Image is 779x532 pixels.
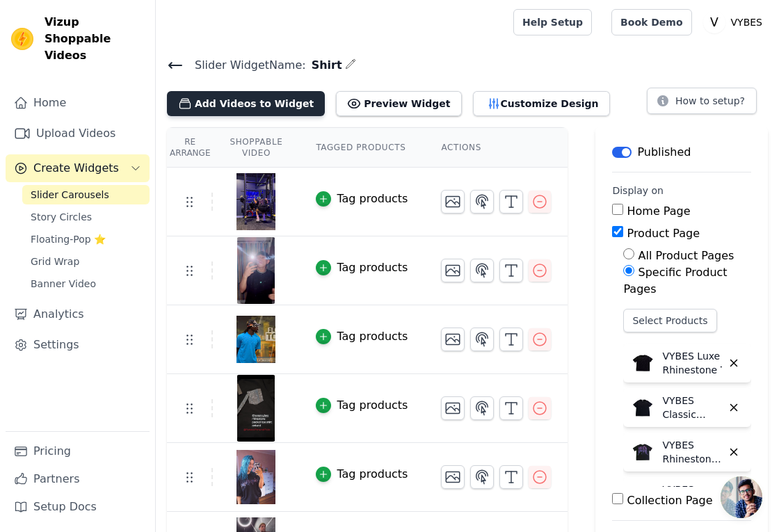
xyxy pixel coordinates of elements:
span: Slider Widget Name: [184,57,306,74]
button: Change Thumbnail [441,190,465,213]
a: Slider Carousels [22,185,150,204]
div: Tag products [337,397,408,414]
a: Pricing [6,437,150,465]
label: Home Page [627,204,691,218]
button: How to setup? [647,88,757,114]
button: Preview Widget [336,91,461,116]
div: Tag products [337,328,408,345]
p: VYBES Rhinestone Butterfly Tee [662,483,722,510]
label: Product Page [627,227,700,240]
button: Tag products [316,397,408,414]
img: VYBES Rhinestone Drip Tee [629,438,657,466]
span: Floating-Pop ⭐ [31,232,106,246]
img: tn-9f5f8aea095549ab9e3a339660527c3d.png [236,237,275,304]
img: Vizup [11,28,33,50]
span: Grid Wrap [31,255,79,268]
div: Edit Name [345,56,356,74]
a: Grid Wrap [22,252,150,271]
div: Tag products [337,191,408,207]
label: Collection Page [627,494,713,507]
span: Slider Carousels [31,188,109,202]
span: Vizup Shoppable Videos [45,14,144,64]
button: V VYBES [703,10,768,35]
a: Floating-Pop ⭐ [22,229,150,249]
button: Delete widget [722,440,746,464]
span: Banner Video [31,277,96,291]
th: Shoppable Video [213,128,299,168]
span: Create Widgets [33,160,119,177]
label: Specific Product Pages [623,266,727,296]
img: VYBES Luxe Rhinestone Tee [629,349,657,377]
button: Change Thumbnail [441,465,465,489]
a: How to setup? [647,97,757,111]
div: Tag products [337,466,408,483]
text: V [710,15,718,29]
th: Re Arrange [167,128,213,168]
p: VYBES [725,10,768,35]
button: Tag products [316,191,408,207]
span: Story Circles [31,210,92,224]
button: Change Thumbnail [441,259,465,282]
a: Setup Docs [6,493,150,521]
div: Open chat [721,476,762,518]
a: Home [6,89,150,117]
button: Delete widget [722,351,746,375]
img: VYBES Classic Rhinestone Tee [629,394,657,421]
button: Change Thumbnail [441,396,465,420]
button: Tag products [316,466,408,483]
a: Story Circles [22,207,150,227]
button: Delete widget [722,396,746,419]
img: VYBES Rhinestone Butterfly Tee [629,483,657,510]
a: Banner Video [22,274,150,293]
a: Settings [6,331,150,359]
a: Partners [6,465,150,493]
button: Create Widgets [6,154,150,182]
th: Actions [424,128,568,168]
span: Shirt [306,57,342,74]
th: Tagged Products [299,128,424,168]
button: Add Videos to Widget [167,91,325,116]
button: Customize Design [473,91,610,116]
img: vizup-images-8138.png [236,444,275,510]
div: Tag products [337,259,408,276]
img: vizup-images-e2f6.png [236,375,275,442]
a: Help Setup [513,9,592,35]
a: Upload Videos [6,120,150,147]
p: VYBES Classic Rhinestone Tee [662,394,722,421]
button: Tag products [316,259,408,276]
legend: Display on [612,184,664,198]
img: tn-4f5f903fe08642fd81a91658b2fd6914.png [236,168,275,235]
a: Analytics [6,300,150,328]
button: Change Thumbnail [441,328,465,351]
button: Select Products [623,309,716,332]
label: All Product Pages [639,249,734,262]
p: VYBES Luxe Rhinestone Tee [662,349,722,377]
p: Published [637,144,691,161]
a: Book Demo [611,9,691,35]
img: vizup-images-75c2.png [236,306,275,373]
p: VYBES Rhinestone Drip Tee [662,438,722,466]
button: Tag products [316,328,408,345]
